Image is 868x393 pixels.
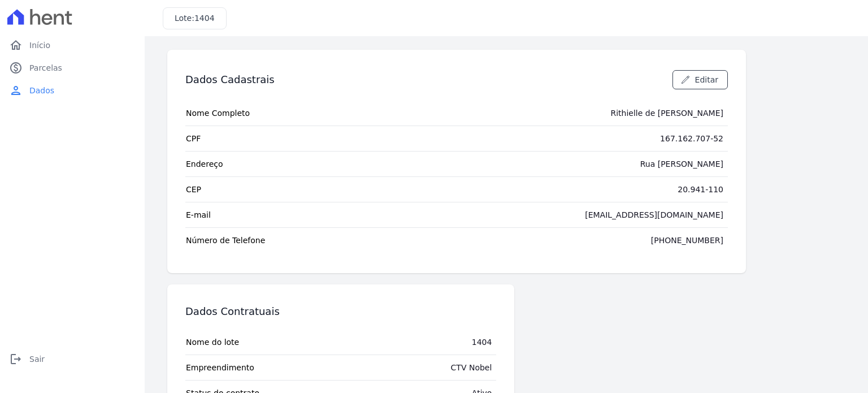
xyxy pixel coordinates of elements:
[186,362,254,373] span: Empreendimento
[29,85,54,96] span: Dados
[9,61,23,75] i: paid
[29,40,50,51] span: Início
[9,84,23,97] i: person
[640,158,723,170] div: Rua [PERSON_NAME]
[5,348,140,370] a: logoutSair
[472,336,492,348] div: 1404
[185,305,280,318] h3: Dados Contratuais
[5,57,140,79] a: paidParcelas
[5,79,140,102] a: personDados
[186,209,211,221] span: E-mail
[175,12,215,24] h3: Lote:
[194,14,215,23] span: 1404
[186,184,201,195] span: CEP
[29,62,62,74] span: Parcelas
[678,184,723,195] div: 20.941-110
[610,107,723,119] div: Rithielle de [PERSON_NAME]
[186,235,265,246] span: Número de Telefone
[695,74,718,85] span: Editar
[660,133,723,144] div: 167.162.707-52
[29,353,45,365] span: Sair
[672,70,728,89] a: Editar
[9,352,23,366] i: logout
[651,235,723,246] div: [PHONE_NUMBER]
[186,133,201,144] span: CPF
[585,209,723,221] div: [EMAIL_ADDRESS][DOMAIN_NAME]
[186,158,223,170] span: Endereço
[186,107,250,119] span: Nome Completo
[186,336,239,348] span: Nome do lote
[9,38,23,52] i: home
[451,362,492,373] div: CTV Nobel
[185,73,275,87] h3: Dados Cadastrais
[5,34,140,57] a: homeInício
